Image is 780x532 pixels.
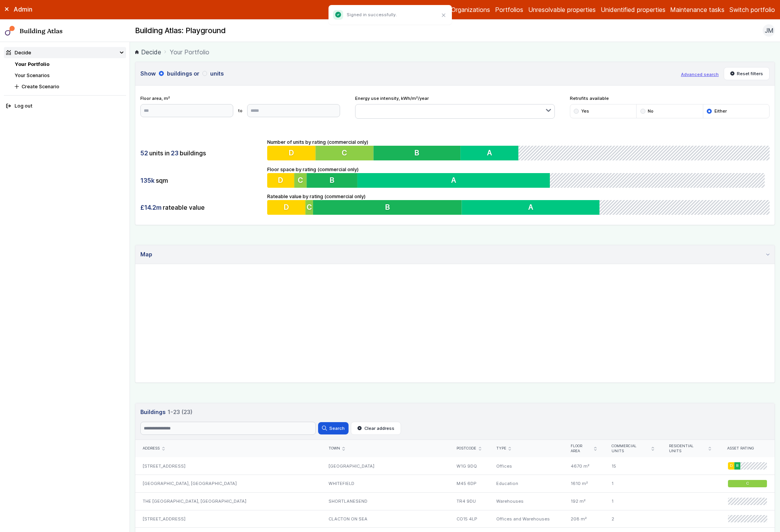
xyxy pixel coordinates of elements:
[496,446,556,451] div: Type
[135,510,321,528] div: [STREET_ADDRESS]
[451,5,490,14] a: Organizations
[489,457,563,475] div: Offices
[267,146,315,160] button: D
[746,481,749,486] span: C
[140,146,262,160] div: units in buildings
[278,175,283,185] span: D
[414,148,419,158] span: B
[140,173,262,188] div: sqm
[267,193,770,215] div: Rateable value by rating (commercial only)
[330,175,335,185] span: B
[460,146,518,160] button: A
[729,5,775,14] button: Switch portfolio
[763,24,775,37] button: JM
[135,245,775,264] summary: Map
[140,408,770,416] h3: Buildings
[135,457,775,475] a: [STREET_ADDRESS][GEOGRAPHIC_DATA]W1G 9DQOffices4670 m²15DB
[765,26,773,35] span: JM
[563,475,604,493] div: 1610 m²
[358,173,553,188] button: A
[307,173,358,188] button: B
[288,148,294,158] span: D
[140,149,148,157] span: 52
[571,444,597,454] div: Floor area
[449,475,489,493] div: M45 6DP
[321,475,450,493] div: WHITEFIELD
[563,492,604,510] div: 192 m²
[669,444,711,454] div: Residential units
[528,203,533,212] span: A
[373,146,460,160] button: B
[449,457,489,475] div: W1G 9DQ
[736,463,738,468] span: B
[4,101,126,112] button: Log out
[489,492,563,510] div: Warehouses
[135,47,161,57] a: Decide
[135,475,775,493] a: [GEOGRAPHIC_DATA], [GEOGRAPHIC_DATA]WHITEFIELDM45 6DPEducation1610 m²1C
[457,446,481,451] div: Postcode
[604,510,662,528] div: 2
[570,95,770,101] span: Retrofits available
[140,203,162,212] span: £14.2m
[5,26,15,36] img: main-0bbd2752.svg
[528,5,596,14] a: Unresolvable properties
[313,200,462,215] button: B
[355,95,555,119] div: Energy use intensity, kWh/m²/year
[305,200,313,215] button: C
[385,203,389,212] span: B
[351,422,401,435] button: Clear address
[563,510,604,528] div: 208 m²
[143,446,313,451] div: Address
[135,510,775,528] a: [STREET_ADDRESS]CLACTON ON SEACO15 4LPOffices and Warehouses208 m²2
[12,81,126,92] button: Create Scenario
[15,61,49,67] a: Your Portfolio
[489,475,563,493] div: Education
[140,69,676,78] h3: Show
[604,492,662,510] div: 1
[681,71,719,77] button: Advanced search
[462,200,600,215] button: A
[612,444,654,454] div: Commercial units
[315,146,373,160] button: C
[140,200,262,215] div: rateable value
[267,200,305,215] button: D
[604,475,662,493] div: 1
[321,492,450,510] div: SHORTLANESEND
[495,5,523,14] a: Portfolios
[329,446,442,451] div: Town
[135,26,226,36] h2: Building Atlas: Playground
[347,12,397,18] p: Signed in successfully.
[604,457,662,475] div: 15
[487,148,492,158] span: A
[601,5,665,14] a: Unidentified properties
[439,10,449,20] button: Close
[135,457,321,475] div: [STREET_ADDRESS]
[6,49,31,56] div: Decide
[307,203,312,212] span: C
[283,203,289,212] span: D
[135,492,775,510] a: THE [GEOGRAPHIC_DATA], [GEOGRAPHIC_DATA]SHORTLANESENDTR4 9DUWarehouses192 m²1
[670,5,724,14] a: Maintenance tasks
[4,47,126,58] summary: Decide
[342,148,347,158] span: C
[171,149,179,157] span: 23
[727,446,767,451] div: Asset rating
[267,166,770,188] div: Floor space by rating (commercial only)
[170,47,209,57] span: Your Portfolio
[321,510,450,528] div: CLACTON ON SEA
[168,408,192,416] span: 1-23 (23)
[140,176,155,185] span: 135k
[140,95,340,117] div: Floor area, m²
[321,457,450,475] div: [GEOGRAPHIC_DATA]
[563,457,604,475] div: 4670 m²
[294,173,307,188] button: C
[15,72,50,78] a: Your Scenarios
[140,104,340,117] form: to
[489,510,563,528] div: Offices and Warehouses
[729,463,732,468] span: D
[318,422,348,434] button: Search
[135,475,321,493] div: [GEOGRAPHIC_DATA], [GEOGRAPHIC_DATA]
[135,492,321,510] div: THE [GEOGRAPHIC_DATA], [GEOGRAPHIC_DATA]
[298,175,303,185] span: C
[267,138,770,161] div: Number of units by rating (commercial only)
